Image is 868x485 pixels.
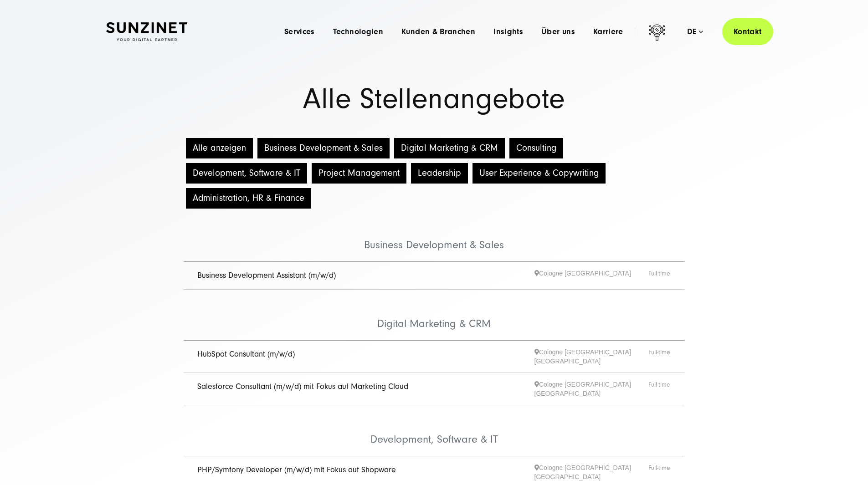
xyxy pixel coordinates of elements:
[197,271,336,280] a: Business Development Assistant (m/w/d)
[534,380,648,398] span: Cologne [GEOGRAPHIC_DATA] [GEOGRAPHIC_DATA]
[186,188,311,209] button: Administration, HR & Finance
[197,465,396,475] a: PHP/Symfony Developer (m/w/d) mit Fokus auf Shopware
[687,27,703,36] div: de
[186,163,307,184] button: Development, Software & IT
[401,27,475,36] a: Kunden & Branchen
[186,138,253,158] button: Alle anzeigen
[197,382,408,391] a: Salesforce Consultant (m/w/d) mit Fokus auf Marketing Cloud
[184,211,685,262] li: Business Development & Sales
[648,347,671,366] span: Full-time
[493,27,523,36] a: Insights
[333,27,383,36] a: Technologien
[534,347,648,366] span: Cologne [GEOGRAPHIC_DATA] [GEOGRAPHIC_DATA]
[648,380,671,398] span: Full-time
[534,463,648,481] span: Cologne [GEOGRAPHIC_DATA] [GEOGRAPHIC_DATA]
[106,22,187,41] img: SUNZINET Full Service Digital Agentur
[473,163,606,184] button: User Experience & Copywriting
[184,290,685,341] li: Digital Marketing & CRM
[411,163,468,184] button: Leadership
[312,163,406,184] button: Project Management
[394,138,505,158] button: Digital Marketing & CRM
[257,138,390,158] button: Business Development & Sales
[284,27,315,36] a: Services
[106,85,762,113] h1: Alle Stellenangebote
[509,138,563,158] button: Consulting
[648,269,671,283] span: Full-time
[541,27,575,36] a: Über uns
[534,269,648,283] span: Cologne [GEOGRAPHIC_DATA]
[593,27,623,36] a: Karriere
[722,18,773,45] a: Kontakt
[184,405,685,456] li: Development, Software & IT
[197,349,295,359] a: HubSpot Consultant (m/w/d)
[648,463,671,481] span: Full-time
